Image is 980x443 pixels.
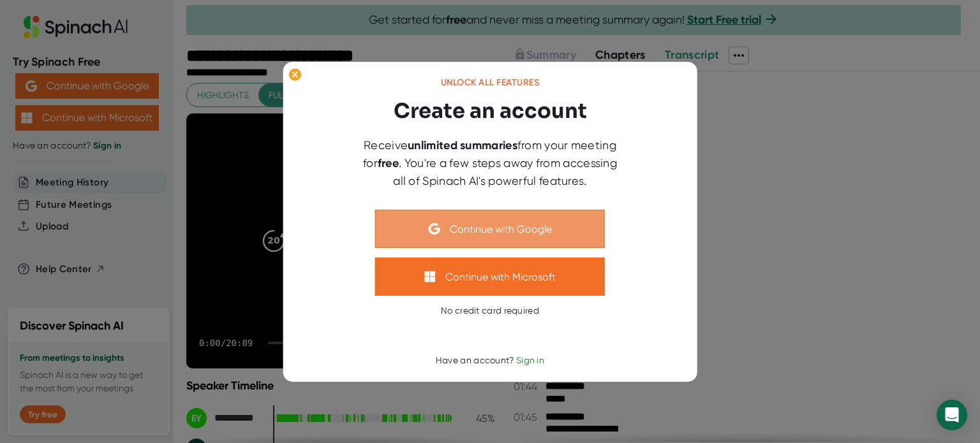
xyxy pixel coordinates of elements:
b: free [378,156,399,170]
div: Receive from your meeting for . You're a few steps away from accessing all of Spinach AI's powerf... [356,136,624,189]
h3: Create an account [394,96,587,126]
div: Unlock all features [441,77,540,89]
div: No credit card required [441,305,539,317]
b: unlimited summaries [408,138,517,152]
img: Aehbyd4JwY73AAAAAElFTkSuQmCC [429,223,440,235]
div: Have an account? [436,355,544,367]
button: Continue with Google [375,210,605,248]
button: Continue with Microsoft [375,258,605,296]
div: Open Intercom Messenger [937,400,967,430]
span: Sign in [516,355,544,365]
